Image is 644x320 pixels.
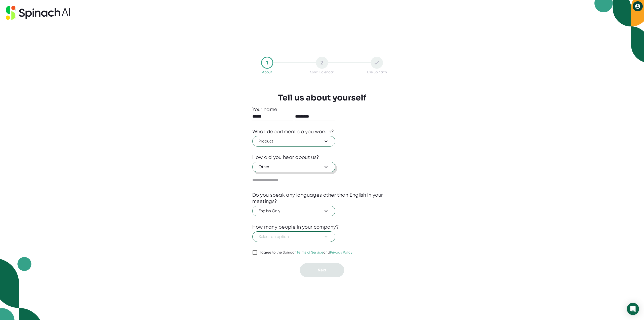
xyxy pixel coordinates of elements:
[259,138,329,144] span: Product
[259,164,329,170] span: Other
[252,224,339,230] div: How many people in your company?
[318,268,326,272] span: Next
[278,93,366,102] h3: Tell us about yourself
[252,154,319,160] div: How did you hear about us?
[261,57,273,69] div: 1
[367,70,387,74] div: Use Spinach
[259,234,329,240] span: Select an option
[252,136,335,147] button: Product
[252,106,392,113] div: Your name
[262,70,272,74] div: About
[330,250,352,254] a: Privacy Policy
[310,70,334,74] div: Sync Calendar
[259,208,329,214] span: English Only
[252,192,392,204] div: Do you speak any languages other than English in your meetings?
[252,128,334,135] div: What department do you work in?
[297,250,323,254] a: Terms of Service
[252,206,335,216] button: English Only
[627,303,639,315] div: Open Intercom Messenger
[252,231,335,242] button: Select an option
[252,162,335,172] button: Other
[300,263,344,277] button: Next
[316,57,328,69] div: 2
[260,250,353,255] div: I agree to the Spinach and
